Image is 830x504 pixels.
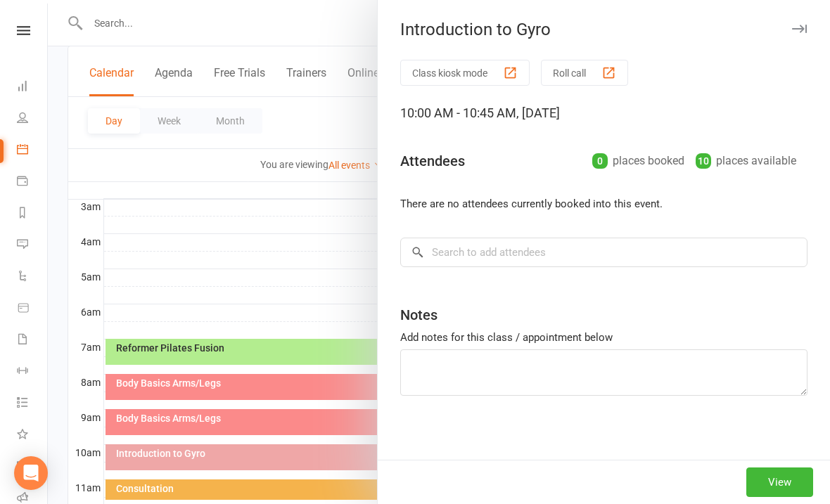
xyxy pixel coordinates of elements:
[17,198,49,230] a: Reports
[17,72,49,103] a: Dashboard
[17,135,49,167] a: Calendar
[400,329,807,346] div: Add notes for this class / appointment below
[378,20,830,39] div: Introduction to Gyro
[696,151,796,171] div: places available
[541,60,628,86] button: Roll call
[400,151,465,171] div: Attendees
[400,305,438,325] div: Notes
[592,151,684,171] div: places booked
[17,451,49,483] a: General attendance kiosk mode
[17,293,49,325] a: Product Sales
[400,195,807,212] li: There are no attendees currently booked into this event.
[696,153,711,169] div: 10
[17,103,49,135] a: People
[14,456,48,490] div: Open Intercom Messenger
[400,238,807,267] input: Search to add attendees
[17,420,49,451] a: What's New
[400,60,530,86] button: Class kiosk mode
[592,153,608,169] div: 0
[746,467,813,497] button: View
[17,167,49,198] a: Payments
[400,103,807,123] div: 10:00 AM - 10:45 AM, [DATE]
